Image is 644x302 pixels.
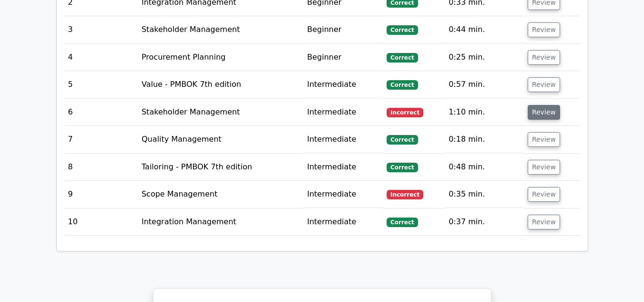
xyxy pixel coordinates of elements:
[528,50,560,65] button: Review
[445,208,524,236] td: 0:37 min.
[64,44,138,71] td: 4
[445,154,524,181] td: 0:48 min.
[303,154,383,181] td: Intermediate
[387,218,418,227] span: Correct
[528,132,560,147] button: Review
[387,80,418,90] span: Correct
[445,71,524,98] td: 0:57 min.
[528,187,560,202] button: Review
[387,25,418,35] span: Correct
[138,154,303,181] td: Tailoring - PMBOK 7th edition
[138,44,303,71] td: Procurement Planning
[64,71,138,98] td: 5
[138,71,303,98] td: Value - PMBOK 7th edition
[528,105,560,120] button: Review
[445,181,524,208] td: 0:35 min.
[387,135,418,145] span: Correct
[528,77,560,92] button: Review
[138,208,303,236] td: Integration Management
[303,208,383,236] td: Intermediate
[303,44,383,71] td: Beginner
[445,99,524,126] td: 1:10 min.
[138,181,303,208] td: Scope Management
[64,99,138,126] td: 6
[303,71,383,98] td: Intermediate
[387,163,418,172] span: Correct
[64,154,138,181] td: 8
[303,16,383,43] td: Beginner
[64,181,138,208] td: 9
[387,53,418,62] span: Correct
[387,190,423,199] span: Incorrect
[138,126,303,153] td: Quality Management
[64,208,138,236] td: 10
[445,16,524,43] td: 0:44 min.
[528,160,560,175] button: Review
[445,126,524,153] td: 0:18 min.
[528,22,560,37] button: Review
[64,16,138,43] td: 3
[303,126,383,153] td: Intermediate
[445,44,524,71] td: 0:25 min.
[138,99,303,126] td: Stakeholder Management
[303,99,383,126] td: Intermediate
[303,181,383,208] td: Intermediate
[64,126,138,153] td: 7
[528,215,560,229] button: Review
[138,16,303,43] td: Stakeholder Management
[387,108,423,117] span: Incorrect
